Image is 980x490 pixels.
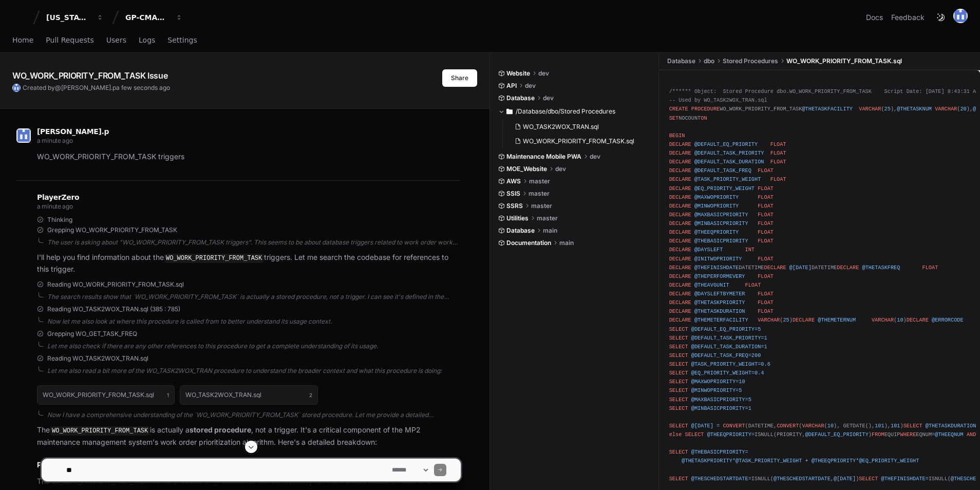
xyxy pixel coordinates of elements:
span: DECLARE [669,159,691,165]
span: Home [12,37,33,43]
span: 1 [764,335,767,341]
span: FLOAT [758,299,774,306]
span: WHERE [900,431,916,438]
span: Stored Procedures [723,57,778,65]
span: dev [543,94,554,102]
span: MOE_Website [506,165,547,173]
span: SELECT [669,326,688,332]
span: FLOAT [758,291,774,297]
span: FLOAT [758,308,774,314]
span: DECLARE [669,238,691,244]
span: DECLARE [764,265,786,271]
span: @DEFAULT_EQ_PRIORITY [694,141,758,147]
span: = [745,405,748,411]
span: Maintenance Mobile PWA [506,153,581,161]
span: DECLARE [669,229,691,235]
span: @DAYSLEFT [694,247,723,253]
span: SELECT [669,344,688,350]
span: @THEMETERFACILITY [694,317,748,323]
span: Website [506,69,530,78]
span: -- Used by WO_TASK2WOX_TRAN.sql [669,97,767,103]
span: SELECT [685,431,704,438]
span: FLOAT [770,141,786,147]
span: dev [590,153,600,161]
span: a minute ago [37,202,72,210]
span: SSRS [506,202,523,210]
button: WO_TASK2WOX_TRAN.sql [511,120,645,134]
span: @DEFAULT_EQ_PRIORITY [691,326,755,332]
span: BEGIN [669,133,685,139]
button: [US_STATE] Pacific [42,8,108,27]
span: FLOAT [758,212,774,218]
span: a few seconds ago [116,84,170,91]
span: @THETASKDURATION [926,423,976,429]
span: 10 [897,317,903,323]
a: Home [12,29,33,52]
span: = [736,379,739,385]
span: VARCHAR [758,317,780,323]
span: @DEFAULT_TASK_PRIORITY [691,335,761,341]
strong: stored procedure [190,425,251,434]
span: dev [525,82,536,90]
span: @THEEQPRIORITY [707,431,751,438]
span: CONVERT [723,423,745,429]
span: 5 [739,387,742,393]
img: 174426149 [16,128,31,143]
span: DECLARE [669,299,691,306]
span: = [761,335,764,341]
span: API [506,82,517,90]
div: Let me also check if there are any other references to this procedure to get a complete understan... [47,342,461,350]
span: @ERRORCODE [932,317,964,323]
span: SSIS [506,190,520,198]
span: dbo [704,57,714,65]
span: 0.6 [761,361,770,367]
span: DECLARE [669,212,691,218]
span: = [736,387,739,393]
div: Now let me also look at where this procedure is called from to better understand its usage context. [47,317,461,326]
span: Documentation [506,239,551,247]
span: Users [106,37,126,43]
span: DECLARE [669,317,691,323]
span: 0.4 [755,370,764,376]
span: FLOAT [758,256,774,262]
span: FLOAT [758,167,774,174]
button: GP-CMAG-MP2 [121,8,187,27]
span: = [932,431,935,438]
span: FROM [872,431,884,438]
span: 1 [764,344,767,350]
span: Pull Requests [46,37,93,43]
span: CONVERT [777,423,799,429]
span: 2 [309,391,312,399]
span: = [761,344,764,350]
span: @DAYSLEFTBYMETER [694,291,745,297]
span: @THETASKNUM [897,106,932,112]
span: @[DATE] [691,423,713,429]
span: CREATE [669,106,688,112]
span: VARCHAR [935,106,957,112]
span: SELECT [669,423,688,429]
span: Reading WO_TASK2WOX_TRAN.sql [47,354,148,363]
img: 174426149 [953,9,968,23]
span: @ [55,84,61,91]
span: ON [701,115,707,121]
span: master [529,177,550,185]
span: = [745,397,748,403]
div: GP-CMAG-MP2 [125,12,169,23]
span: DECLARE [669,150,691,156]
code: WO_WORK_PRIORITY_FROM_TASK [164,254,264,263]
span: FLOAT [770,159,786,165]
span: [PERSON_NAME].p [61,84,116,91]
span: FLOAT [758,273,774,279]
span: FLOAT [758,194,774,200]
span: @MINBASICPRIORITY [691,405,745,411]
span: AND [967,431,976,438]
span: SELECT [669,352,688,359]
button: WO_WORK_PRIORITY_FROM_TASK.sql1 [37,385,175,405]
span: Created by [23,84,170,92]
span: 5 [758,326,761,332]
span: SELECT [903,423,922,429]
span: DECLARE [669,308,691,314]
span: DECLARE [669,141,691,147]
span: a minute ago [37,137,72,144]
span: Database [506,94,535,102]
